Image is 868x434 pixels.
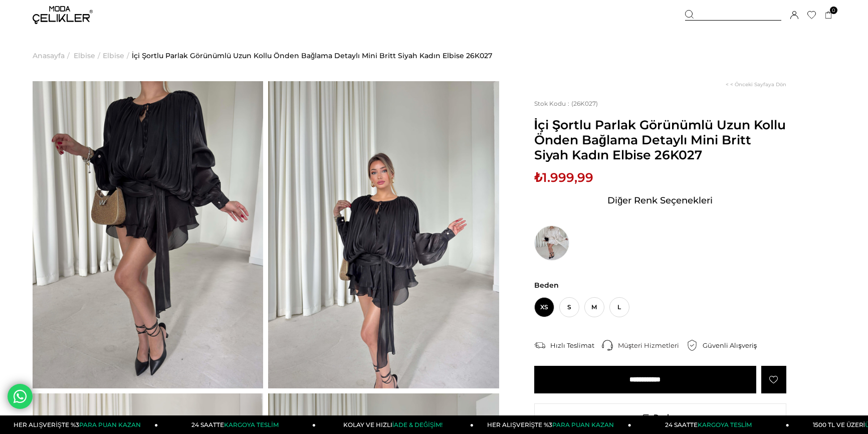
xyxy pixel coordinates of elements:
[761,366,786,393] a: Favorilere Ekle
[33,6,93,24] img: logo
[609,297,629,317] span: L
[534,100,598,107] span: (26K027)
[268,81,499,388] img: Britt elbise 26K027
[316,415,474,434] a: KOLAY VE HIZLIİADE & DEĞİŞİM!
[79,421,141,428] span: PARA PUAN KAZAN
[559,297,579,317] span: S
[534,281,786,290] span: Beden
[132,30,492,81] a: İçi Şortlu Parlak Görünümlü Uzun Kollu Önden Bağlama Detaylı Mini Britt Siyah Kadın Elbise 26K027
[825,12,832,19] a: 0
[631,415,789,434] a: 24 SAATTEKARGOYA TESLİM
[534,340,545,351] img: shipping.png
[602,340,613,351] img: call-center.png
[392,421,443,428] span: İADE & DEĞİŞİM!
[33,30,72,81] li: >
[550,341,602,350] div: Hızlı Teslimat
[534,226,569,261] img: İçi Şortlu Parlak Görünümlü Uzun Kollu Önden Bağlama Detaylı Mini Britt Vizon Kadın Elbise 26K027
[33,81,263,388] img: Britt elbise 26K027
[74,30,95,81] a: Elbise
[33,30,65,81] a: Anasayfa
[103,30,132,81] li: >
[158,415,316,434] a: 24 SAATTEKARGOYA TESLİM
[74,30,103,81] li: >
[534,297,554,317] span: XS
[607,192,713,208] span: Diğer Renk Seçenekleri
[698,421,752,428] span: KARGOYA TESLİM
[474,415,631,434] a: HER ALIŞVERİŞTE %3PARA PUAN KAZAN
[687,340,698,351] img: security.png
[534,100,571,107] span: Stok Kodu
[703,341,764,350] div: Güvenli Alışveriş
[552,421,614,428] span: PARA PUAN KAZAN
[584,297,604,317] span: M
[830,7,837,14] span: 0
[726,81,786,88] a: < < Önceki Sayfaya Dön
[535,404,786,430] span: Paylaş
[534,117,786,162] span: İçi Şortlu Parlak Görünümlü Uzun Kollu Önden Bağlama Detaylı Mini Britt Siyah Kadın Elbise 26K027
[103,30,124,81] a: Elbise
[534,170,593,185] span: ₺1.999,99
[224,421,278,428] span: KARGOYA TESLİM
[618,341,687,350] div: Müşteri Hizmetleri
